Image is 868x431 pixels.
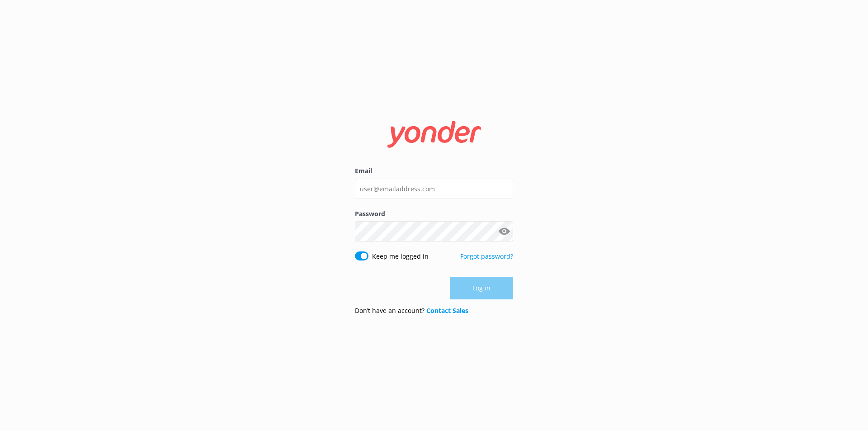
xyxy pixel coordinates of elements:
[355,306,468,316] p: Don’t have an account?
[355,179,513,199] input: user@emailaddress.com
[426,306,468,315] a: Contact Sales
[372,251,429,261] label: Keep me logged in
[495,223,513,241] button: Show password
[355,166,513,176] label: Email
[355,209,513,219] label: Password
[460,252,513,260] a: Forgot password?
